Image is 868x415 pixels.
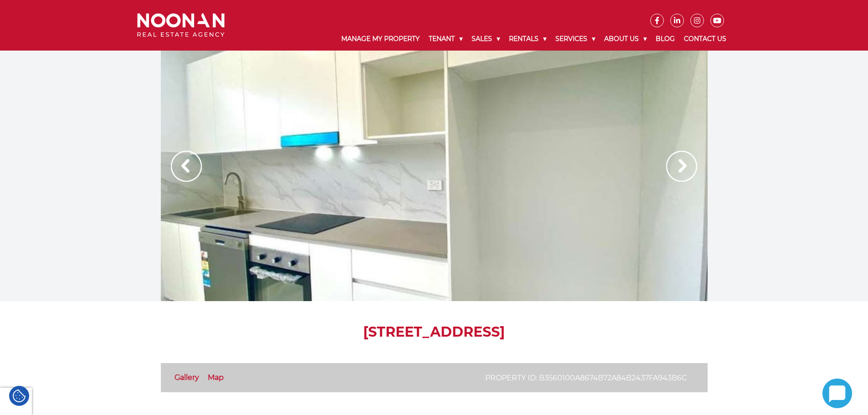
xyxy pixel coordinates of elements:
a: Services [551,27,600,51]
img: Noonan Real Estate Agency [137,13,225,37]
a: Gallery [175,373,199,382]
img: Arrow slider [666,151,697,182]
a: About Us [600,27,651,51]
div: Cookie Settings [9,386,29,406]
h1: [STREET_ADDRESS] [161,324,708,340]
a: Tenant [424,27,467,51]
a: Contact Us [679,27,731,51]
a: Manage My Property [337,27,424,51]
a: Blog [651,27,679,51]
a: Map [208,373,224,382]
p: Property ID: b3560100a8674b72a84b2437fa943b6c [485,372,687,384]
img: Arrow slider [171,151,202,182]
a: Rentals [504,27,551,51]
a: Sales [467,27,504,51]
